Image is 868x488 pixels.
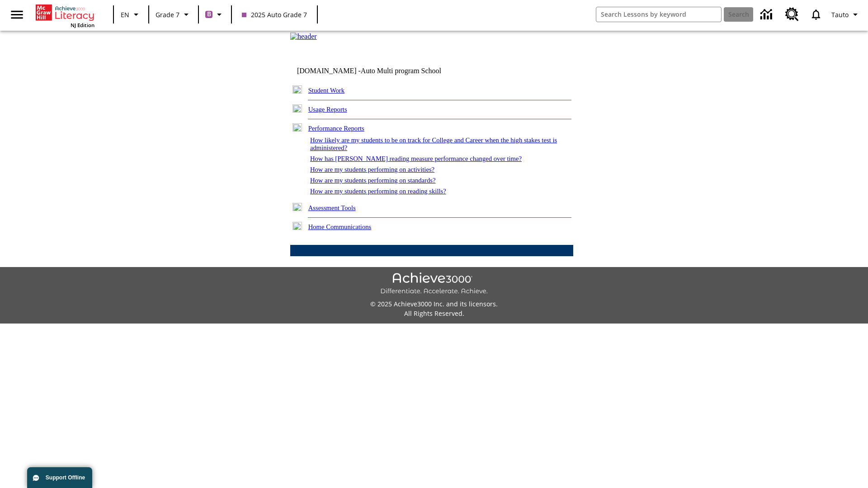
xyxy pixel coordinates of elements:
img: plus.gif [292,203,302,211]
td: [DOMAIN_NAME] - [297,67,463,75]
span: 2025 Auto Grade 7 [242,10,307,19]
img: header [290,33,317,41]
img: minus.gif [292,123,302,131]
a: Student Work [308,87,344,94]
a: How likely are my students to be on track for College and Career when the high stakes test is adm... [310,136,557,151]
a: Resource Center, Will open in new tab [780,2,804,27]
a: How has [PERSON_NAME] reading measure performance changed over time? [310,155,522,162]
a: Performance Reports [308,125,364,132]
span: NJ Edition [71,22,94,28]
span: Support Offline [46,474,85,481]
img: Achieve3000 Differentiate Accelerate Achieve [380,272,488,296]
a: How are my students performing on standards? [310,177,436,184]
span: B [207,9,211,20]
nobr: Auto Multi program School [361,67,441,75]
a: Usage Reports [308,106,347,113]
a: How are my students performing on reading skills? [310,188,446,195]
button: Language: EN, Select a language [117,6,146,23]
button: Support Offline [27,467,92,488]
a: Data Center [755,2,780,27]
input: search field [596,7,721,22]
button: Open side menu [4,1,30,28]
a: Home Communications [308,223,372,230]
button: Boost Class color is purple. Change class color [202,6,228,23]
button: Grade: Grade 7, Select a grade [152,6,195,23]
img: plus.gif [292,104,302,113]
a: Assessment Tools [308,204,356,211]
a: How are my students performing on activities? [310,166,434,173]
span: Tauto [831,10,849,19]
span: Grade 7 [156,10,179,19]
span: EN [121,10,129,19]
a: Notifications [804,3,828,26]
img: plus.gif [292,85,302,94]
button: Profile/Settings [828,6,864,23]
div: Home [36,3,94,28]
img: plus.gif [292,222,302,230]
